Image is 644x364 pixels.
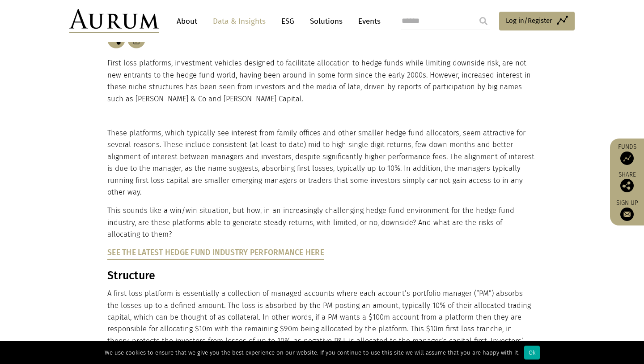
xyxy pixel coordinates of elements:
img: Share this post [620,179,634,192]
a: See the latest Hedge Fund Industry Performance here [107,248,324,257]
p: First loss platforms, investment vehicles designed to facilitate allocation to hedge funds while ... [107,57,537,105]
a: Funds [614,143,640,165]
a: Data & Insights [208,13,270,30]
p: These platforms, which typically see interest from family offices and other smaller hedge fund al... [107,127,534,198]
span: Log in/Register [506,15,552,26]
div: Ok [524,346,540,360]
a: Log in/Register [499,12,575,30]
img: Aurum [69,9,159,33]
h3: Structure [107,269,534,282]
a: Solutions [305,13,347,30]
a: About [172,13,202,30]
img: Access Funds [620,152,634,165]
p: This sounds like a win/win situation, but how, in an increasingly challenging hedge fund environm... [107,205,534,240]
a: Events [354,13,381,30]
a: ESG [277,13,299,30]
a: Sign up [614,199,640,221]
div: Share [614,172,640,192]
input: Submit [475,12,492,30]
img: Sign up to our newsletter [620,208,634,221]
